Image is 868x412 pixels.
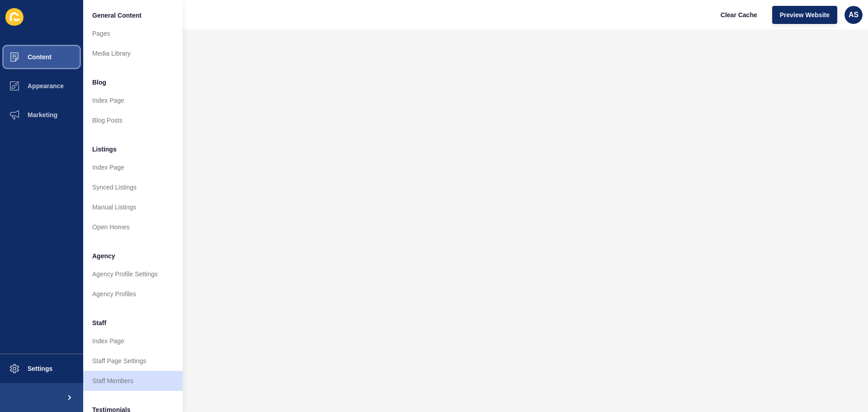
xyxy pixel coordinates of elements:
a: Index Page [83,157,183,177]
span: Clear Cache [721,10,757,19]
span: Listings [92,145,117,154]
a: Agency Profile Settings [83,264,183,284]
a: Agency Profiles [83,284,183,304]
span: Staff [92,318,106,327]
a: Open Homes [83,217,183,237]
button: Preview Website [772,6,837,24]
span: Blog [92,78,106,87]
a: Staff Page Settings [83,351,183,371]
a: Index Page [83,90,183,110]
span: Agency [92,251,115,260]
a: Manual Listings [83,197,183,217]
a: Synced Listings [83,177,183,197]
span: Preview Website [780,10,830,19]
span: AS [849,10,859,19]
a: Pages [83,24,183,43]
a: Staff Members [83,371,183,391]
button: Clear Cache [713,6,765,24]
a: Media Library [83,43,183,63]
a: Index Page [83,331,183,351]
a: Blog Posts [83,110,183,130]
span: General Content [92,11,142,20]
